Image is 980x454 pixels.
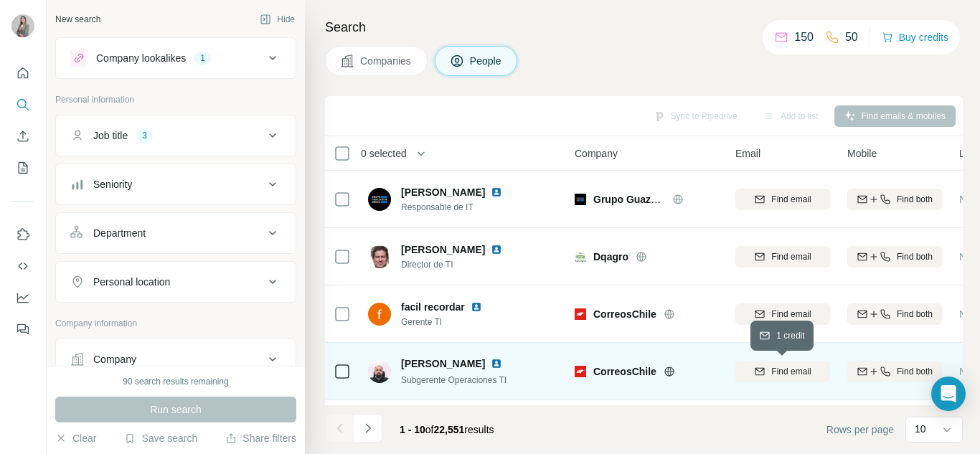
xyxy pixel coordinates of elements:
span: CorreosChile [593,364,656,379]
span: Grupo Guazzaroni [PERSON_NAME] [593,194,768,205]
div: Job title [93,128,128,143]
div: Department [93,226,146,240]
button: Quick start [11,60,34,86]
span: 1 - 10 [400,424,425,435]
button: Share filters [225,431,296,445]
div: Open Intercom Messenger [931,377,966,411]
span: [PERSON_NAME] [401,358,485,369]
img: LinkedIn logo [491,186,502,198]
div: Seniority [93,177,132,191]
button: Hide [250,9,305,30]
button: My lists [11,155,34,181]
button: Save search [124,431,197,445]
span: Director de TI [401,258,519,271]
p: Company information [55,317,296,330]
p: 150 [794,29,814,46]
button: Company [56,342,296,377]
button: Find email [735,361,830,382]
img: LinkedIn logo [491,244,502,255]
img: Avatar [368,245,391,268]
span: CorreosChile [593,307,656,321]
img: Logo of CorreosChile [575,308,586,320]
span: Find both [897,308,933,321]
span: Gerente TI [401,316,499,328]
span: of [425,424,434,435]
img: Avatar [368,188,391,211]
h4: Search [325,17,963,37]
button: Find email [735,303,830,325]
span: Companies [360,54,413,68]
button: Personal location [56,265,296,299]
span: Find email [771,308,811,321]
div: 3 [136,129,153,142]
button: Navigate to next page [354,414,382,443]
span: [PERSON_NAME] [401,242,485,257]
button: Department [56,216,296,250]
span: Find email [771,250,811,263]
div: Company lookalikes [96,51,186,65]
p: 50 [845,29,858,46]
span: Find email [771,365,811,378]
span: People [470,54,503,68]
img: Avatar [368,360,391,383]
span: Company [575,146,618,161]
div: Company [93,352,136,366]
img: LinkedIn logo [491,358,502,369]
button: Find both [847,303,942,325]
span: Responsable de IT [401,201,519,214]
img: Logo of Dqagro [575,251,586,263]
span: facil recordar [401,300,465,314]
button: Use Surfe API [11,253,34,279]
span: [PERSON_NAME] [401,185,485,199]
span: Subgerente Operaciones TI [401,375,507,385]
div: Personal location [93,275,170,289]
img: Logo of Grupo Guazzaroni Greco [575,194,586,205]
span: results [400,424,494,435]
div: New search [55,13,100,26]
button: Search [11,92,34,118]
button: Seniority [56,167,296,202]
button: Dashboard [11,285,34,311]
button: Job title3 [56,118,296,153]
span: Find both [897,193,933,206]
button: Find both [847,361,942,382]
button: Find both [847,246,942,268]
img: LinkedIn logo [471,301,482,313]
button: Use Surfe on LinkedIn [11,222,34,247]
img: Logo of CorreosChile [575,366,586,377]
span: Find email [771,193,811,206]
span: 0 selected [361,146,407,161]
span: Lists [959,146,980,161]
button: Feedback [11,316,34,342]
span: Rows per page [826,422,894,437]
p: 10 [915,422,926,436]
span: Find both [897,250,933,263]
p: Personal information [55,93,296,106]
button: Buy credits [882,27,948,47]
button: Find email [735,246,830,268]
div: 1 [194,52,211,65]
button: Find both [847,189,942,210]
button: Clear [55,431,96,445]
span: Email [735,146,760,161]
img: Avatar [368,303,391,326]
button: Enrich CSV [11,123,34,149]
div: 90 search results remaining [123,375,228,388]
span: Mobile [847,146,877,161]
button: Company lookalikes1 [56,41,296,75]
span: Dqagro [593,250,628,264]
img: Avatar [11,14,34,37]
span: Find both [897,365,933,378]
button: Find email [735,189,830,210]
span: 22,551 [434,424,465,435]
